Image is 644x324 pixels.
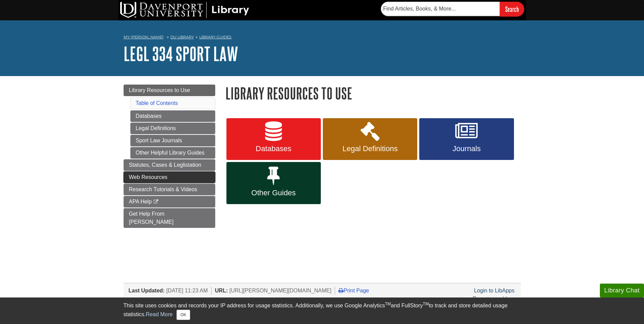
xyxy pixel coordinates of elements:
[328,144,412,153] span: Legal Definitions
[381,2,524,16] form: Searches DU Library's articles, books, and more
[424,144,509,153] span: Journals
[338,288,369,293] a: Print Page
[124,85,215,96] a: Library Resources to Use
[129,174,168,180] span: Web Resources
[600,284,644,298] button: Library Chat
[120,2,249,18] img: DU Library
[130,135,215,146] a: Sport Law Journals
[124,33,521,43] nav: breadcrumb
[124,302,521,320] div: This site uses cookies and records your IP address for usage statistics. Additionally, we use Goo...
[323,118,417,160] a: Legal Definitions
[473,296,515,302] a: Report a problem
[229,288,332,293] span: [URL][PERSON_NAME][DOMAIN_NAME]
[232,144,316,153] span: Databases
[129,162,201,168] span: Statutes, Cases & Leglistation
[124,184,215,195] a: Research Tutorials & Videos
[146,311,172,317] a: Read More
[129,87,190,93] span: Library Resources to Use
[500,2,524,16] input: Search
[129,211,174,225] span: Get Help From [PERSON_NAME]
[129,186,198,192] span: Research Tutorials & Videos
[474,288,514,293] a: Login to LibApps
[199,35,232,39] a: Library Guides
[153,200,159,204] i: This link opens in a new window
[215,288,228,293] span: URL:
[170,35,194,39] a: DU Library
[419,118,514,160] a: Journals
[124,34,164,40] a: My [PERSON_NAME]
[124,196,215,208] a: APA Help
[225,85,521,102] h1: Library Resources to Use
[423,302,429,306] sup: TM
[177,310,190,320] button: Close
[166,288,208,293] span: [DATE] 11:23 AM
[385,302,391,306] sup: TM
[124,43,238,64] a: LEGL 334 Sport Law
[232,188,316,197] span: Other Guides
[226,118,321,160] a: Databases
[381,2,500,16] input: Find Articles, Books, & More...
[130,147,215,159] a: Other Helpful Library Guides
[130,123,215,134] a: Legal Definitions
[129,288,165,293] span: Last Updated:
[124,85,215,228] div: Guide Page Menu
[130,110,215,122] a: Databases
[129,199,152,204] span: APA Help
[124,159,215,171] a: Statutes, Cases & Leglistation
[124,208,215,228] a: Get Help From [PERSON_NAME]
[124,172,215,183] a: Web Resources
[226,162,321,204] a: Other Guides
[136,100,178,106] a: Table of Contents
[338,288,344,293] i: Print Page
